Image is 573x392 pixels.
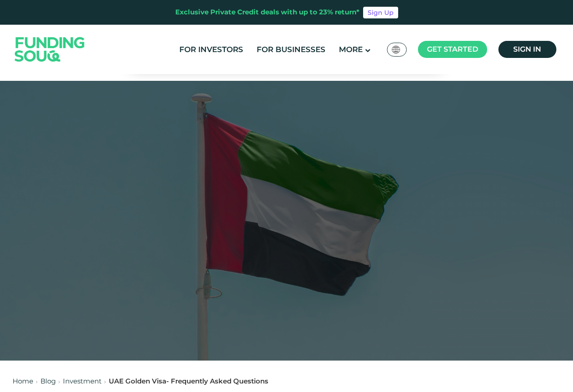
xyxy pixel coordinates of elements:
[392,46,400,53] img: SA Flag
[13,377,33,385] a: Home
[427,45,478,53] span: Get started
[498,41,556,58] a: Sign in
[40,377,56,385] a: Blog
[339,45,363,54] span: More
[109,376,268,387] div: UAE Golden Visa- Frequently Asked Questions
[513,45,541,53] span: Sign in
[177,42,245,57] a: For Investors
[175,7,360,18] div: Exclusive Private Credit deals with up to 23% return*
[63,377,102,385] a: Investment
[363,7,398,18] a: Sign Up
[254,42,328,57] a: For Businesses
[6,26,94,72] img: Logo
